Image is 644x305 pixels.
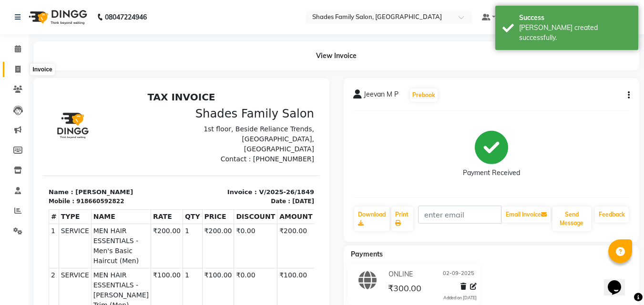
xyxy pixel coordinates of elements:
[51,183,106,223] span: MEN HAIR ESSENTIALS - [PERSON_NAME] Trim (Men)
[463,168,520,178] div: Payment Received
[198,289,237,299] div: Paid
[48,122,108,136] th: NAME
[16,180,48,225] td: SERVICE
[144,19,272,33] h3: Shades Family Salon
[519,23,631,43] div: Bill created successfully.
[33,109,81,118] div: 918660592822
[108,136,140,180] td: ₹200.00
[391,207,413,231] a: Print
[144,67,272,77] p: Contact : [PHONE_NUMBER]
[198,269,237,289] div: GRAND TOTAL
[33,41,639,70] div: View Invoice
[51,138,106,178] span: MEN HAIR ESSENTIALS - Men's Basic Haircut (Men)
[140,136,159,180] td: 1
[443,269,474,279] span: 02-09-2025
[6,4,271,15] h2: TAX INVOICE
[228,109,247,118] div: Date :
[204,260,222,267] span: CGST
[191,180,235,225] td: ₹0.00
[198,239,237,249] div: NET
[30,64,54,75] div: Invoice
[108,180,140,225] td: ₹100.00
[237,229,277,239] div: ₹300.00
[410,89,438,102] button: Prebook
[198,259,237,269] div: ( )
[198,249,237,259] div: ( )
[16,136,48,180] td: SERVICE
[105,4,147,30] b: 08047224946
[388,283,421,296] span: ₹300.00
[224,250,234,257] span: 3%
[604,267,634,295] iframe: chat widget
[237,249,277,259] div: ₹8.49
[502,207,551,223] button: Email Invoice
[249,109,271,118] div: [DATE]
[144,37,272,67] p: 1st floor, Beside Reliance Trends, [GEOGRAPHIC_DATA], [GEOGRAPHIC_DATA]
[16,122,48,136] th: TYPE
[351,250,383,258] span: Payments
[595,207,629,223] a: Feedback
[144,100,272,109] p: Invoice : V/2025-26/1849
[198,229,237,239] div: SUBTOTAL
[6,109,31,118] div: Mobile :
[224,260,234,267] span: 3%
[108,122,140,136] th: RATE
[140,180,159,225] td: 1
[418,206,501,224] input: enter email
[159,122,191,136] th: PRICE
[519,13,631,23] div: Success
[204,250,221,257] span: SGST
[237,259,277,269] div: ₹8.49
[388,269,413,279] span: ONLINE
[6,136,16,180] td: 1
[191,136,235,180] td: ₹0.00
[235,180,272,225] td: ₹100.00
[443,295,477,301] div: Added on [DATE]
[235,122,272,136] th: AMOUNT
[159,180,191,225] td: ₹100.00
[237,239,277,249] div: ₹283.02
[237,289,277,299] div: ₹300.00
[6,100,133,109] p: Name : [PERSON_NAME]
[354,207,389,231] a: Download
[237,269,277,289] div: ₹300.00
[552,207,591,231] button: Send Message
[191,122,235,136] th: DISCOUNT
[6,180,16,225] td: 2
[364,89,399,103] span: Jeevan M P
[235,136,272,180] td: ₹200.00
[6,122,16,136] th: #
[24,4,90,30] img: logo
[140,122,159,136] th: QTY
[159,136,191,180] td: ₹200.00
